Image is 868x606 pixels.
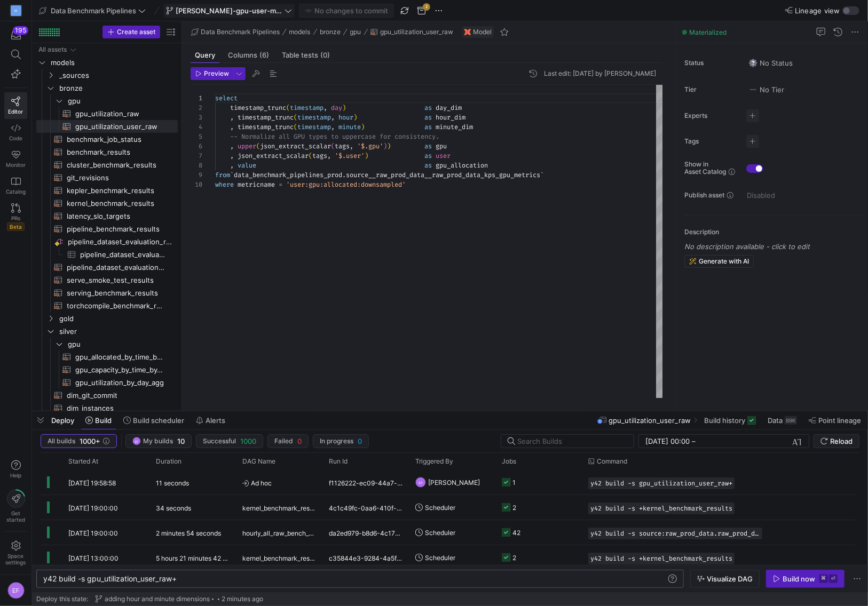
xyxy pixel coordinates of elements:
span: benchmark_results​​​​​​​​​​ [67,146,165,158]
div: Build now [783,575,815,583]
span: My builds [143,437,173,445]
div: Press SPACE to select this row. [36,158,178,171]
button: Generate with AI [684,255,754,268]
span: All builds [48,437,75,445]
span: gpu [350,28,361,36]
a: benchmark_results​​​​​​​​​​ [36,146,178,158]
span: Reload [830,437,853,445]
span: upper [238,142,256,150]
span: _sources [59,69,176,82]
button: bronze [317,26,343,38]
span: ` [230,171,234,179]
button: Successful1000 [196,434,263,448]
span: Build scheduler [133,416,184,425]
span: Visualize DAG [707,575,753,583]
span: as [424,142,432,150]
span: ) [361,123,365,131]
a: kepler_benchmark_results​​​​​​​​​​ [36,184,178,197]
img: No status [749,59,757,67]
span: Preview [204,70,229,77]
kbd: ⌘ [819,575,828,583]
button: Reload [814,434,859,448]
span: -- Normalize all GPU types to uppercase for consis [230,132,417,141]
span: timestamp_trunc [238,113,294,122]
button: In progress0 [313,434,369,448]
span: minute_dim [436,123,473,131]
span: Deploy [51,416,74,425]
span: models [51,57,176,69]
span: Build [95,416,112,425]
span: timestamp_trunc [238,123,294,131]
button: Point lineage [804,411,866,429]
div: Press SPACE to select this row. [36,261,178,274]
div: 8 [191,161,202,170]
div: 9 [191,170,202,180]
div: Press SPACE to select this row. [41,520,855,545]
a: benchmark_job_status​​​​​​​​​​ [36,133,178,146]
span: Successful [203,437,236,445]
div: 3 [191,113,202,122]
span: Help [9,472,22,479]
span: kernel_benchmark_results_sync [242,496,316,521]
span: minute [338,123,361,131]
span: hourly_all_raw_bench_data_sync [242,521,316,546]
div: Press SPACE to select this row. [36,363,178,376]
span: Query [195,52,215,59]
span: data_benchmark_pipelines_prod [234,171,342,179]
button: Data Benchmark Pipelines [188,26,282,38]
a: gpu_utilization_raw​​​​​​​​​​ [36,107,178,120]
span: dim_instances​​​​​​​​​​ [67,402,165,414]
span: y42 build -s +kernel_benchmark_results [590,505,732,512]
div: 6 [191,141,202,151]
span: timestamp [297,123,331,131]
span: serve_smoke_test_results​​​​​​​​​​ [67,274,165,286]
span: Build history [704,416,745,425]
button: Help [4,456,27,483]
span: Scheduler [425,520,455,545]
span: , [230,142,234,150]
a: gpu_capacity_by_time_by_gpu_agg​​​​​​​​​​ [36,363,178,376]
span: dim_git_commit​​​​​​​​​​ [67,389,165,402]
span: gpu_allocated_by_time_by_namespace_agg​​​​​​​​​​ [75,351,165,363]
span: silver [59,325,176,338]
button: gpu [348,26,364,38]
span: Started At [68,458,98,465]
div: Press SPACE to select this row. [36,274,178,286]
div: Press SPACE to select this row. [36,184,178,197]
span: 'user:gpu:allocated:downsampled' [286,180,406,189]
span: Data Benchmark Pipelines [51,6,136,15]
span: DAG Name [242,458,275,465]
span: json_extract_scalar [238,151,309,160]
button: EF [4,579,27,602]
a: Monitor [4,146,27,172]
span: where [215,180,234,189]
a: Catalog [4,172,27,199]
span: Model [473,28,492,36]
span: kepler_benchmark_results​​​​​​​​​​ [67,185,165,197]
span: Data Benchmark Pipelines [201,28,280,36]
div: 4 [191,122,202,132]
span: 0 [297,437,302,445]
span: No Status [749,59,793,67]
span: as [424,113,432,122]
span: pipeline_dataset_evaluation_results_long​​​​​​​​ [68,236,176,248]
span: Editor [9,108,23,115]
span: 1000+ [80,437,100,445]
img: No tier [749,85,757,94]
span: y42 build -s gpu_utilization_user_raw+ [590,480,732,487]
span: , [230,113,234,122]
span: , [331,123,335,131]
span: tags [312,151,327,160]
button: No tierNo Tier [746,83,787,97]
div: Press SPACE to select this row. [36,56,178,69]
span: Duration [156,458,182,465]
a: dim_instances​​​​​​​​​​ [36,402,178,414]
span: metricname [238,180,275,189]
span: Command [597,458,627,465]
span: Catalog [6,188,26,195]
div: 1 [191,93,202,103]
span: gpu [68,338,176,350]
span: Space settings [6,553,26,565]
kbd: ⏎ [829,575,838,583]
span: Jobs [502,458,516,465]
